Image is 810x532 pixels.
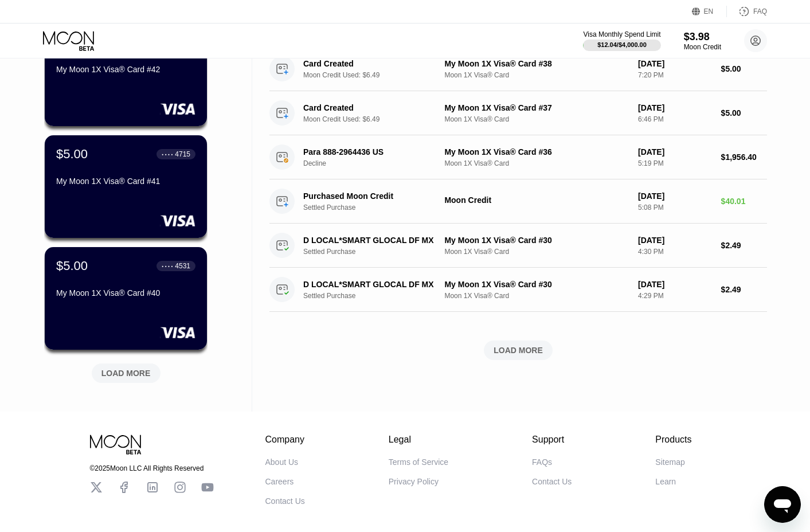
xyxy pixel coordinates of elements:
iframe: Button to launch messaging window [764,486,801,523]
div: Settled Purchase [303,248,452,256]
div: Card Created [303,59,442,68]
div: 6:46 PM [638,115,712,123]
div: FAQ [727,6,767,17]
div: Contact Us [265,496,305,506]
div: About Us [265,457,299,467]
div: Moon 1X Visa® Card [444,115,629,123]
div: Para 888-2964436 US [303,147,442,157]
div: [DATE] [638,191,712,201]
div: Legal [389,435,448,445]
div: LOAD MORE [494,345,543,355]
div: $2.49 [721,241,767,250]
div: $1,956.40 [721,152,767,162]
div: Visa Monthly Spend Limit$12.04/$4,000.00 [583,30,660,51]
div: My Moon 1X Visa® Card #37 [444,103,629,112]
div: Decline [303,159,452,167]
div: My Moon 1X Visa® Card #38 [444,59,629,68]
div: Settled Purchase [303,292,452,300]
div: My Moon 1X Visa® Card #30 [444,236,629,245]
div: My Moon 1X Visa® Card #36 [444,147,629,157]
div: EN [704,7,714,15]
div: Moon 1X Visa® Card [444,71,629,79]
div: ● ● ● ● [162,264,173,268]
div: Moon Credit Used: $6.49 [303,115,452,123]
div: Card CreatedMoon Credit Used: $6.49My Moon 1X Visa® Card #37Moon 1X Visa® Card[DATE]6:46 PM$5.00 [269,91,767,135]
div: D LOCAL*SMART GLOCAL DF MXSettled PurchaseMy Moon 1X Visa® Card #30Moon 1X Visa® Card[DATE]4:30 P... [269,224,767,268]
div: 5:19 PM [638,159,712,167]
div: Moon 1X Visa® Card [444,159,629,167]
div: $5.00● ● ● ●4715My Moon 1X Visa® Card #41 [45,135,207,238]
div: Careers [265,477,294,486]
div: 4:29 PM [638,292,712,300]
div: Purchased Moon Credit [303,191,442,201]
div: Terms of Service [389,457,448,467]
div: Sitemap [655,457,684,467]
div: Products [655,435,691,445]
div: Contact Us [532,477,572,486]
div: 5:08 PM [638,204,712,212]
div: FAQs [532,457,552,467]
div: Moon Credit [684,43,721,51]
div: $40.01 [721,197,767,206]
div: ● ● ● ● [162,152,173,156]
div: Learn [655,477,676,486]
div: $3.98Moon Credit [684,31,721,51]
div: Visa Monthly Spend Limit [583,30,660,38]
div: Moon Credit [444,195,629,205]
div: Moon 1X Visa® Card [444,248,629,256]
div: Card CreatedMoon Credit Used: $6.49My Moon 1X Visa® Card #38Moon 1X Visa® Card[DATE]7:20 PM$5.00 [269,47,767,91]
div: [DATE] [638,147,712,157]
div: [DATE] [638,280,712,289]
div: $5.00 [56,259,88,273]
div: LOAD MORE [83,359,169,383]
div: Card Created [303,103,442,112]
div: Support [532,435,572,445]
div: $3.98 [684,31,721,43]
div: [DATE] [638,236,712,245]
div: D LOCAL*SMART GLOCAL DF MX [303,236,442,245]
div: $5.00● ● ● ●2644My Moon 1X Visa® Card #42 [45,24,207,126]
div: Moon Credit Used: $6.49 [303,71,452,79]
div: 7:20 PM [638,71,712,79]
div: 4715 [175,150,190,158]
div: Moon 1X Visa® Card [444,292,629,300]
div: © 2025 Moon LLC All Rights Reserved [90,464,214,472]
div: $5.00 [721,108,767,118]
div: $2.49 [721,285,767,294]
div: $5.00 [721,64,767,73]
div: Privacy Policy [389,477,439,486]
div: Company [265,435,305,445]
div: [DATE] [638,59,712,68]
div: My Moon 1X Visa® Card #40 [56,288,195,298]
div: $5.00● ● ● ●4531My Moon 1X Visa® Card #40 [45,247,207,350]
div: Para 888-2964436 USDeclineMy Moon 1X Visa® Card #36Moon 1X Visa® Card[DATE]5:19 PM$1,956.40 [269,135,767,179]
div: My Moon 1X Visa® Card #30 [444,280,629,289]
div: LOAD MORE [269,341,767,360]
div: D LOCAL*SMART GLOCAL DF MXSettled PurchaseMy Moon 1X Visa® Card #30Moon 1X Visa® Card[DATE]4:29 P... [269,268,767,312]
div: My Moon 1X Visa® Card #41 [56,177,195,186]
div: $5.00 [56,147,88,162]
div: [DATE] [638,103,712,112]
div: 4:30 PM [638,248,712,256]
div: Purchased Moon CreditSettled PurchaseMoon Credit[DATE]5:08 PM$40.01 [269,179,767,224]
div: My Moon 1X Visa® Card #42 [56,65,195,74]
div: 4531 [175,262,190,270]
div: EN [692,6,727,17]
div: D LOCAL*SMART GLOCAL DF MX [303,280,442,289]
div: Settled Purchase [303,204,452,212]
div: $12.04 / $4,000.00 [597,41,647,48]
div: FAQ [753,7,767,15]
div: LOAD MORE [101,368,151,378]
